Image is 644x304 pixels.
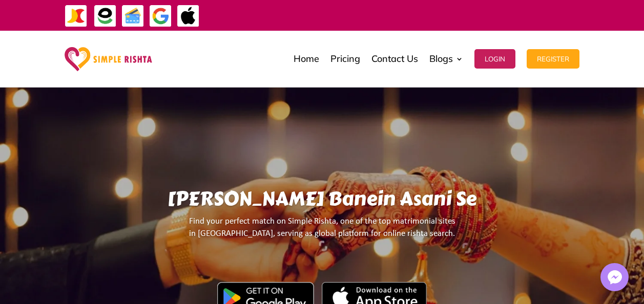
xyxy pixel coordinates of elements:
[605,267,625,288] img: Messenger
[527,33,579,84] a: Register
[94,5,117,28] img: EasyPaisa-icon
[177,5,200,28] img: ApplePay-icon
[371,33,418,84] a: Contact Us
[330,33,360,84] a: Pricing
[84,187,560,215] h1: [PERSON_NAME] Banein Asani Se
[149,5,172,28] img: GooglePay-icon
[84,215,560,249] p: Find your perfect match on Simple Rishta, one of the top matrimonial sites in [GEOGRAPHIC_DATA], ...
[474,33,515,84] a: Login
[121,5,144,28] img: Credit Cards
[65,5,88,28] img: JazzCash-icon
[474,49,515,69] button: Login
[429,33,463,84] a: Blogs
[294,33,319,84] a: Home
[527,49,579,69] button: Register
